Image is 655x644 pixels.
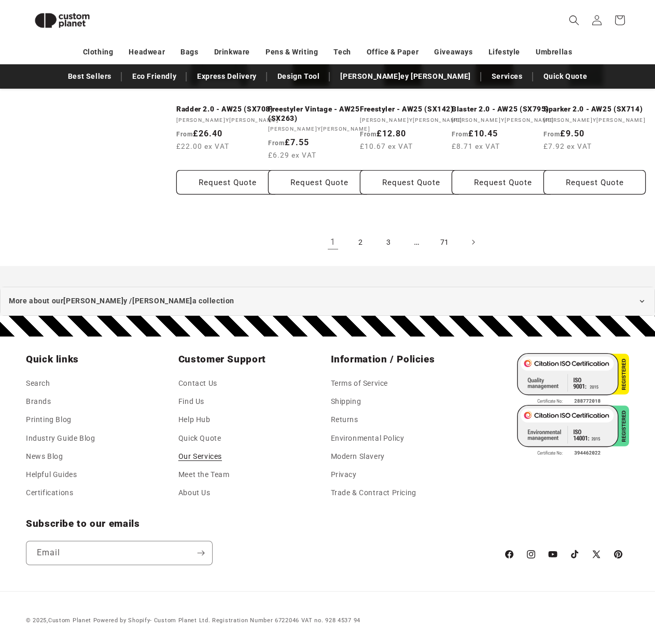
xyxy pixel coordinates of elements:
[63,67,117,86] a: Best Sellers
[360,105,462,114] a: Freestyler - AW25 (SX142)
[178,466,230,484] a: Meet the Team
[178,353,325,366] h2: Customer Support
[26,411,72,429] a: Printing Blog
[331,429,405,447] a: Environmental Policy
[129,43,165,61] a: Headwear
[93,617,360,624] small: - Custom Planet Ltd. Registration Number 6722046 VAT no. 928 4537 94
[331,393,361,411] a: Shipping
[26,377,50,393] a: Search
[26,353,172,366] h2: Quick links
[127,67,182,86] a: Eco Friendly
[26,429,95,447] a: Industry Guide Blog
[333,43,351,61] a: Tech
[93,617,150,624] a: Powered by Shopify
[350,231,372,254] a: Page 2
[26,393,51,411] a: Brands
[176,105,278,114] a: Radder 2.0 - AW25 (SX708)
[26,517,493,530] h2: Subscribe to our emails
[268,170,370,194] : Request Quote
[192,67,262,86] a: Express Delivery
[83,43,114,61] a: Clothing
[331,466,357,484] a: Privacy
[335,67,476,86] a: [PERSON_NAME]ey [PERSON_NAME]
[214,43,250,61] a: Drinkware
[434,43,472,61] a: Giveaways
[331,447,385,466] a: Modern Slavery
[462,231,484,254] a: Next page
[272,67,325,86] a: Design Tool
[178,377,217,393] a: Contact Us
[178,393,204,411] a: Find Us
[434,231,456,254] a: Page 71
[543,170,646,194] button: Request Quote
[26,466,77,484] a: Helpful Guides
[48,617,91,624] a: Custom Planet
[178,484,211,502] a: About Us
[452,105,554,114] a: Blaster 2.0 - AW25 (SX795)
[489,43,520,61] a: Lifestyle
[178,411,211,429] a: Help Hub
[331,377,388,393] a: Terms of Service
[477,532,655,644] iframe: Chat Widget
[180,43,198,61] a: Bags
[536,43,572,61] a: Umbrellas
[266,43,318,61] a: Pens & Writing
[486,67,528,86] a: Services
[378,231,400,254] a: Page 3
[26,447,63,466] a: News Blog
[26,617,91,624] small: © 2025,
[26,4,99,37] img: Custom Planet
[176,170,278,194] button: Request Quote
[331,484,416,502] a: Trade & Contract Pricing
[538,67,593,86] a: Quick Quote
[331,353,477,366] h2: Information / Policies
[178,429,221,447] a: Quick Quote
[178,447,222,466] a: Our Services
[322,231,344,254] a: Page 1
[331,411,358,429] a: Returns
[543,105,646,114] a: Sparker 2.0 - AW25 (SX714)
[563,9,586,32] summary: Search
[360,170,462,194] button: Request Quote
[406,231,428,254] span: …
[367,43,419,61] a: Office & Paper
[9,295,234,307] span: More about our[PERSON_NAME]y /[PERSON_NAME]a collection
[452,170,554,194] button: Request Quote
[268,105,370,123] a: Freestyler Vintage - AW25 (SX263)
[189,541,212,565] button: Subscribe
[517,353,629,405] img: ISO 9001 Certified
[517,405,629,457] img: ISO 14001 Certified
[176,231,629,254] nav: Pagination
[26,484,73,502] a: Certifications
